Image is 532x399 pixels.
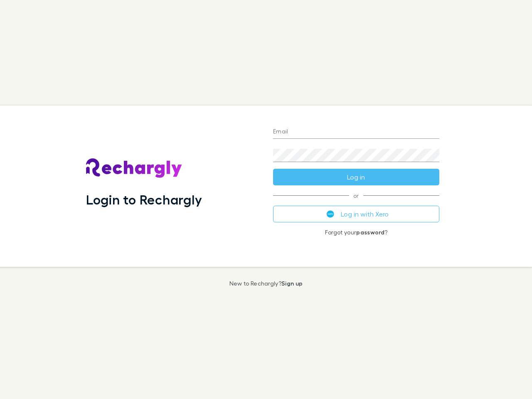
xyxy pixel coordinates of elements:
img: Xero's logo [327,210,334,218]
p: New to Rechargly? [229,280,303,287]
p: Forgot your ? [273,229,439,236]
a: Sign up [281,280,303,287]
button: Log in [273,169,439,185]
span: or [273,195,439,196]
a: password [356,229,384,236]
img: Rechargly's Logo [86,158,182,178]
button: Log in with Xero [273,206,439,222]
h1: Login to Rechargly [86,192,202,207]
